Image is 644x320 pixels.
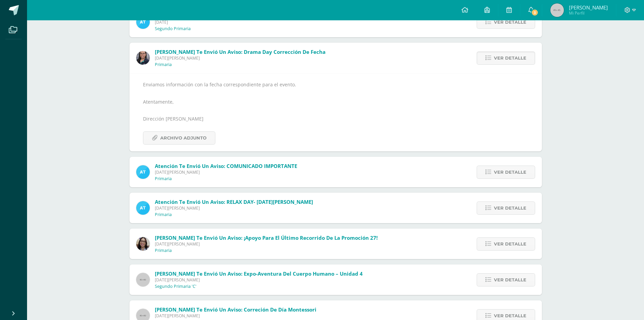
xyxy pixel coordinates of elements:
[531,9,539,16] span: 3
[155,241,378,247] span: [DATE][PERSON_NAME]
[136,51,150,65] img: 6fb385528ffb729c9b944b13f11ee051.png
[155,248,172,253] p: Primaria
[494,238,526,250] span: Ver detalle
[494,16,526,28] span: Ver detalle
[550,3,564,17] img: 45x45
[160,132,207,144] span: Archivo Adjunto
[155,19,280,25] span: [DATE]
[569,10,608,16] span: Mi Perfil
[155,169,297,175] span: [DATE][PERSON_NAME]
[136,237,150,251] img: c9e471a3c4ae9baa2ac2f1025b3fcab6.png
[494,166,526,178] span: Ver detalle
[569,4,608,11] span: [PERSON_NAME]
[494,274,526,286] span: Ver detalle
[155,234,378,241] span: [PERSON_NAME] te envió un aviso: ¡Apoyo para el Último Recorrido de la Promoción 27!
[136,165,150,179] img: 9fc725f787f6a993fc92a288b7a8b70c.png
[143,80,528,145] div: Enviamos información con la fecha correspondiente para el evento. Atentamente, Dirección [PERSON_...
[155,270,363,277] span: [PERSON_NAME] te envió un aviso: Expo-Aventura del Cuerpo Humano – Unidad 4
[155,306,316,313] span: [PERSON_NAME] te envió un aviso: Correción de Día Montessori
[155,176,172,182] p: Primaria
[155,198,313,205] span: Atención te envió un aviso: RELAX DAY- [DATE][PERSON_NAME]
[494,202,526,214] span: Ver detalle
[155,212,172,217] p: Primaria
[136,201,150,215] img: 9fc725f787f6a993fc92a288b7a8b70c.png
[136,15,150,29] img: 9fc725f787f6a993fc92a288b7a8b70c.png
[494,52,526,64] span: Ver detalle
[155,313,316,319] span: [DATE][PERSON_NAME]
[155,62,172,67] p: Primaria
[155,205,313,211] span: [DATE][PERSON_NAME]
[136,273,150,286] img: 60x60
[155,26,191,31] p: Segundo Primaria
[143,131,215,145] a: Archivo Adjunto
[155,284,196,289] p: Segundo Primaria 'C'
[155,55,326,61] span: [DATE][PERSON_NAME]
[155,163,297,169] span: Atención te envió un aviso: COMUNICADO IMPORTANTE
[155,48,326,55] span: [PERSON_NAME] te envió un aviso: Drama Day corrección de fecha
[155,277,363,283] span: [DATE][PERSON_NAME]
